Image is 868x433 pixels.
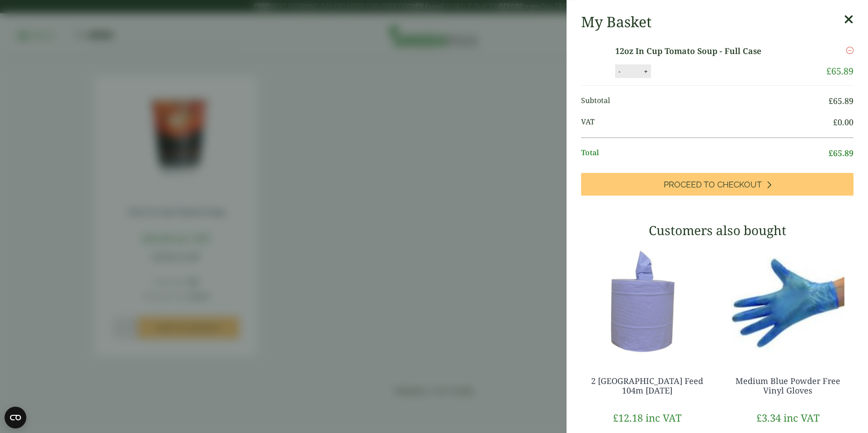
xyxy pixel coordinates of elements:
[581,116,833,128] span: VAT
[581,173,853,196] a: Proceed to Checkout
[581,13,651,30] h2: My Basket
[833,117,853,128] bdi: 0.00
[846,45,853,56] a: Remove this item
[583,45,665,67] img: 12oz In Cup Tomato Soup-Full Case of-0
[829,148,833,158] span: £
[829,95,833,106] span: £
[664,180,762,190] span: Proceed to Checkout
[784,411,819,424] span: inc VAT
[613,411,618,424] span: £
[829,95,853,106] bdi: 65.89
[670,68,677,75] button: -
[581,95,829,107] span: Subtotal
[581,223,853,238] h3: Customers also bought
[756,411,781,424] bdi: 3.34
[722,245,853,358] img: 4130015J-Blue-Vinyl-Powder-Free-Gloves-Medium
[670,45,821,57] a: 12oz In Cup Tomato Soup - Full Case
[735,375,840,396] a: Medium Blue Powder Free Vinyl Gloves
[581,147,829,159] span: Total
[833,117,838,128] span: £
[829,148,853,158] bdi: 65.89
[613,411,643,424] bdi: 12.18
[826,65,831,77] span: £
[826,65,853,77] bdi: 65.89
[581,245,713,358] img: 3630017-2-Ply-Blue-Centre-Feed-104m
[646,411,681,424] span: inc VAT
[696,68,705,75] button: +
[591,375,703,396] a: 2 [GEOGRAPHIC_DATA] Feed 104m [DATE]
[756,411,762,424] span: £
[5,407,26,428] button: Open CMP widget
